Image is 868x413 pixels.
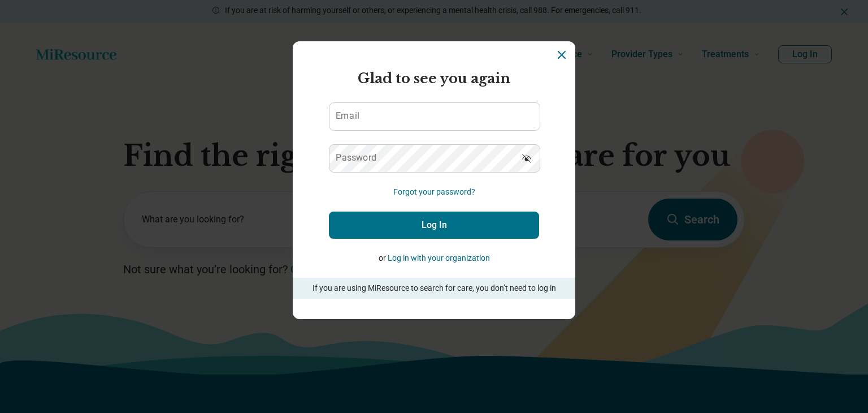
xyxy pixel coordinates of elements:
section: Login Dialog [293,41,575,319]
label: Password [336,153,376,162]
label: Email [336,111,359,121]
button: Forgot your password? [393,186,475,198]
button: Dismiss [555,48,568,62]
p: or [329,252,539,264]
h2: Glad to see you again [329,68,539,89]
p: If you are using MiResource to search for care, you don’t need to log in [309,282,559,294]
button: Show password [514,144,539,171]
button: Log In [329,212,539,239]
button: Log in with your organization [388,252,490,264]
